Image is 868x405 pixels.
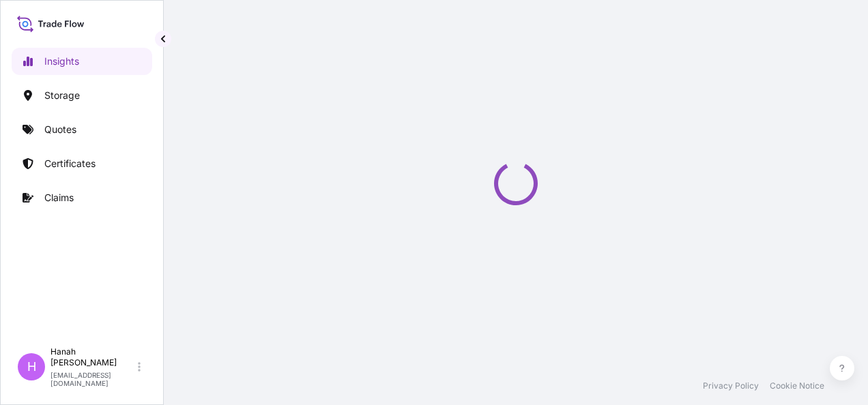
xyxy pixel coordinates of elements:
[12,116,152,143] a: Quotes
[12,150,152,177] a: Certificates
[44,55,79,68] p: Insights
[703,380,759,391] a: Privacy Policy
[44,123,76,136] p: Quotes
[44,191,74,205] p: Claims
[50,346,135,368] p: Hanah [PERSON_NAME]
[12,184,152,211] a: Claims
[12,48,152,75] a: Insights
[44,157,96,170] p: Certificates
[770,380,824,391] a: Cookie Notice
[44,89,80,102] p: Storage
[50,371,135,387] p: [EMAIL_ADDRESS][DOMAIN_NAME]
[27,360,36,374] span: H
[12,82,152,109] a: Storage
